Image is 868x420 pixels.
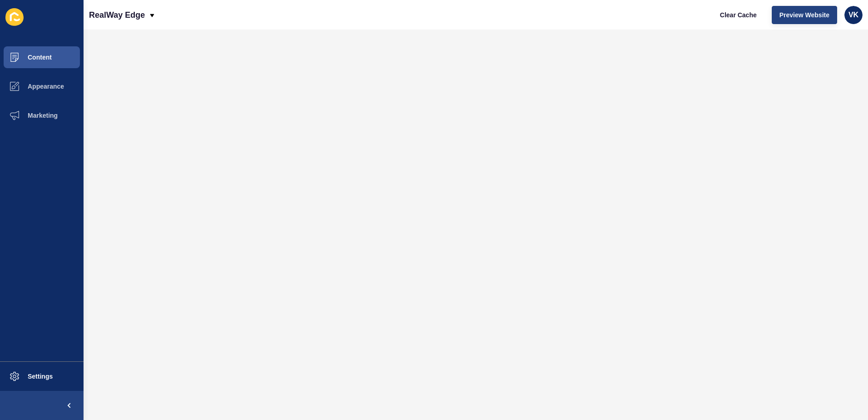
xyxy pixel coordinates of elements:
button: Clear Cache [712,6,764,24]
span: VK [848,10,858,20]
span: Clear Cache [720,10,757,20]
p: RealWay Edge [89,4,145,26]
span: Preview Website [779,10,829,20]
button: Preview Website [772,6,837,24]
